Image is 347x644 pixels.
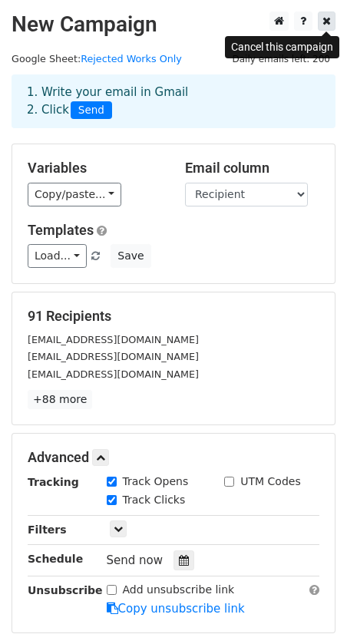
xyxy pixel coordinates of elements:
[185,160,319,177] h5: Email column
[111,244,150,268] button: Save
[107,553,164,567] span: Send now
[270,570,347,644] iframe: Chat Widget
[28,183,121,206] a: Copy/paste...
[107,602,245,616] a: Copy unsubscribe link
[15,84,332,119] div: 1. Write your email in Gmail 2. Click
[240,474,300,490] label: UTM Codes
[28,222,94,238] a: Templates
[28,553,83,565] strong: Schedule
[12,12,335,38] h2: New Campaign
[28,476,79,488] strong: Tracking
[28,584,103,596] strong: Unsubscribe
[226,53,335,64] a: Daily emails left: 200
[123,582,235,598] label: Add unsubscribe link
[28,308,319,325] h5: 91 Recipients
[28,449,319,466] h5: Advanced
[28,368,199,380] small: [EMAIL_ADDRESS][DOMAIN_NAME]
[28,160,162,177] h5: Variables
[28,351,199,362] small: [EMAIL_ADDRESS][DOMAIN_NAME]
[81,53,182,64] a: Rejected Works Only
[28,390,92,409] a: +88 more
[28,334,199,345] small: [EMAIL_ADDRESS][DOMAIN_NAME]
[123,474,189,490] label: Track Opens
[225,36,339,58] div: Cancel this campaign
[28,523,67,536] strong: Filters
[71,101,112,120] span: Send
[123,492,186,508] label: Track Clicks
[28,244,87,268] a: Load...
[12,53,182,64] small: Google Sheet:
